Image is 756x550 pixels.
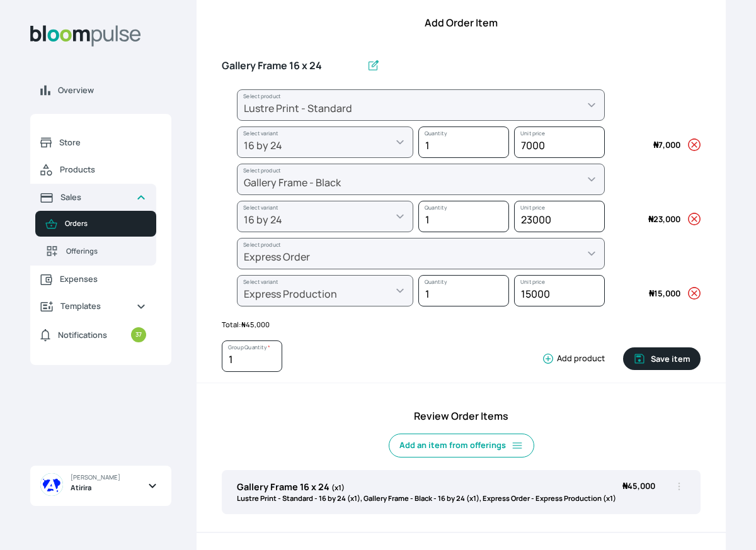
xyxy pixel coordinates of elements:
[60,191,126,203] span: Sales
[60,164,146,176] span: Products
[30,320,156,350] a: Notifications37
[71,483,91,493] span: Atirira
[58,329,107,341] span: Notifications
[222,53,362,79] input: Untitled group *
[60,300,126,312] span: Templates
[30,77,171,104] a: Overview
[648,213,680,225] span: 23,000
[237,493,616,504] p: Lustre Print - Standard - 16 by 24 (x1), Gallery Frame - Black - 16 by 24 (x1), Express Order - E...
[241,320,270,329] span: 45,000
[30,156,156,184] a: Products
[71,473,120,482] span: [PERSON_NAME]
[30,184,156,211] a: Sales
[30,293,156,320] a: Templates
[59,137,146,149] span: Store
[649,288,654,299] span: ₦
[623,347,701,370] button: Save item
[65,218,146,229] span: Orders
[222,408,701,424] h4: Review Order Items
[622,480,627,491] span: ₦
[649,288,680,299] span: 15,000
[197,15,726,30] h4: Add Order Item
[222,320,701,330] p: Total:
[537,352,605,365] button: Add product
[30,25,141,47] img: Bloom Logo
[66,246,146,257] span: Offerings
[653,139,680,150] span: 7,000
[60,273,146,285] span: Expenses
[241,320,246,329] span: ₦
[58,84,161,96] span: Overview
[35,211,156,237] a: Orders
[389,434,534,457] button: Add an item from offerings
[331,483,345,492] span: (x1)
[35,237,156,266] a: Offerings
[622,480,655,491] span: 45,000
[237,480,616,494] p: Gallery Frame 16 x 24
[648,213,653,225] span: ₦
[30,129,156,156] a: Store
[131,327,146,342] small: 37
[30,266,156,293] a: Expenses
[653,139,658,150] span: ₦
